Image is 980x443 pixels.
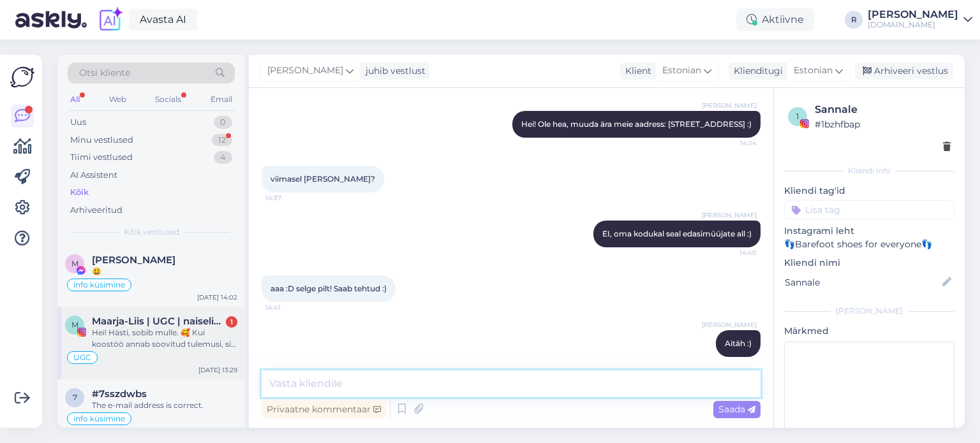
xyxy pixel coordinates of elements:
[662,64,701,78] span: Estonian
[70,134,133,147] div: Minu vestlused
[71,259,78,268] span: M
[815,117,951,131] div: # 1bzhfbap
[79,66,130,80] span: Otsi kliente
[815,102,951,117] div: Sannale
[73,281,125,289] span: info küsimine
[709,138,757,148] span: 14:24
[70,186,89,199] div: Kõik
[784,184,954,198] p: Kliendi tag'id
[265,193,313,203] span: 14:37
[729,64,783,78] div: Klienditugi
[620,64,651,78] div: Klient
[702,320,757,330] span: [PERSON_NAME]
[360,64,426,78] div: juhib vestlust
[262,401,386,418] div: Privaatne kommentaar
[198,365,237,375] div: [DATE] 13:29
[267,64,343,78] span: [PERSON_NAME]
[92,400,237,411] div: The e-mail address is correct.
[521,119,752,129] span: Hei! Ole hea, muuda ära meie aadress: [STREET_ADDRESS] :)
[868,20,958,30] div: [DOMAIN_NAME]
[226,316,237,328] div: 1
[796,112,799,121] span: 1
[208,91,235,108] div: Email
[92,316,225,327] span: Maarja-Liis | UGC | naiselikkus | tervis | ilu | reisimine
[736,8,814,31] div: Aktiivne
[73,354,91,361] span: UGC
[214,116,232,129] div: 0
[92,254,175,266] span: Marianne Loim
[718,403,755,415] span: Saada
[92,327,237,350] div: Hei! Hästi, sobib mulle. 🥰 Kui koostöö annab soovitud tulemusi, siis saame koostöö tingimused üle...
[709,248,757,258] span: 14:40
[200,426,237,436] div: [DATE] 12:18
[855,62,953,80] div: Arhiveeri vestlus
[271,174,375,184] span: viimasel [PERSON_NAME]?
[709,358,757,367] span: 14:43
[725,338,752,348] span: Aitäh :)
[92,266,237,277] div: 😃
[70,116,86,129] div: Uus
[212,134,232,147] div: 12
[197,293,237,302] div: [DATE] 14:02
[784,324,954,338] p: Märkmed
[784,256,954,270] p: Kliendi nimi
[794,64,833,78] span: Estonian
[214,151,232,164] div: 4
[73,415,125,423] span: info küsimine
[702,101,757,110] span: [PERSON_NAME]
[784,200,954,219] input: Lisa tag
[265,303,313,312] span: 14:41
[70,151,133,164] div: Tiimi vestlused
[784,165,954,177] div: Kliendi info
[271,284,387,293] span: aaa :D selge pilt! Saab tehtud :)
[71,320,78,330] span: M
[845,11,863,29] div: R
[73,393,77,402] span: 7
[868,10,958,20] div: [PERSON_NAME]
[70,169,117,182] div: AI Assistent
[129,9,197,31] a: Avasta AI
[602,229,752,238] span: EI, oma kodukal seal edasimüüjate all :)
[152,91,184,108] div: Socials
[68,91,82,108] div: All
[124,226,179,238] span: Kõik vestlused
[97,6,124,33] img: explore-ai
[10,65,34,89] img: Askly Logo
[784,305,954,317] div: [PERSON_NAME]
[868,10,972,30] a: [PERSON_NAME][DOMAIN_NAME]
[785,275,940,289] input: Lisa nimi
[784,224,954,238] p: Instagrami leht
[784,238,954,251] p: 👣Barefoot shoes for everyone👣
[107,91,129,108] div: Web
[92,388,147,400] span: #7sszdwbs
[702,210,757,220] span: [PERSON_NAME]
[70,204,122,217] div: Arhiveeritud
